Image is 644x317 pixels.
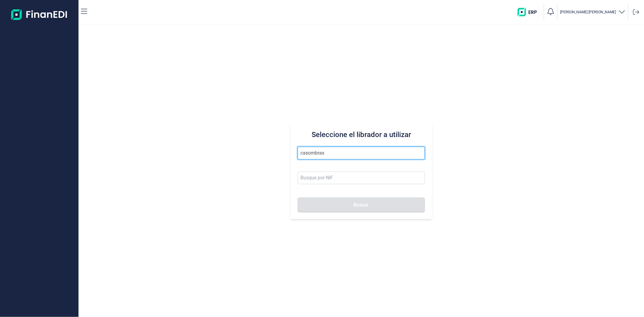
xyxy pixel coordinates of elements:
input: Seleccione la razón social [298,147,425,159]
img: erp [517,8,541,16]
span: Buscar [354,203,369,207]
h3: Seleccione el librador a utilizar [298,130,425,139]
button: [PERSON_NAME] [PERSON_NAME] [560,8,626,17]
input: Busque por NIF [298,171,425,184]
button: Buscar [298,197,425,212]
p: [PERSON_NAME] [PERSON_NAME] [560,10,616,14]
img: Logo de aplicación [11,5,68,24]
